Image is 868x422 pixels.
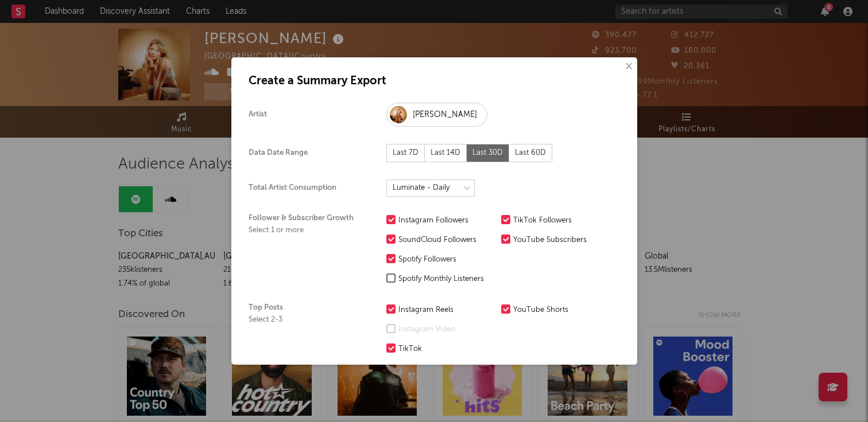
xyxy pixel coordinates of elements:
div: Last 60D [509,144,552,162]
div: Artist [249,110,363,119]
div: TikTok [398,342,495,356]
div: Total Artist Consumption [249,183,363,193]
h1: Create a Summary Export [249,75,620,88]
div: Spotify Followers [398,253,495,267]
div: TikTok Followers [513,214,610,228]
div: [PERSON_NAME] [413,108,477,122]
div: Instagram Video [398,323,495,337]
div: Last 7D [386,144,425,162]
div: Data Date Range [249,149,363,158]
div: SoundCloud Followers [398,233,495,247]
div: Last 30D [467,144,509,162]
div: Select 1 or more [249,226,363,235]
div: Spotify Monthly Listeners [398,272,495,286]
button: × [622,60,634,73]
div: Instagram Reels [398,303,495,317]
div: Instagram Followers [398,214,495,228]
div: Last 14D [425,144,467,162]
div: Select 2-3 [249,315,363,325]
div: YouTube Subscribers [513,233,610,247]
div: Top Posts [249,303,363,356]
div: YouTube Shorts [513,303,610,317]
div: Follower & Subscriber Growth [249,214,363,286]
